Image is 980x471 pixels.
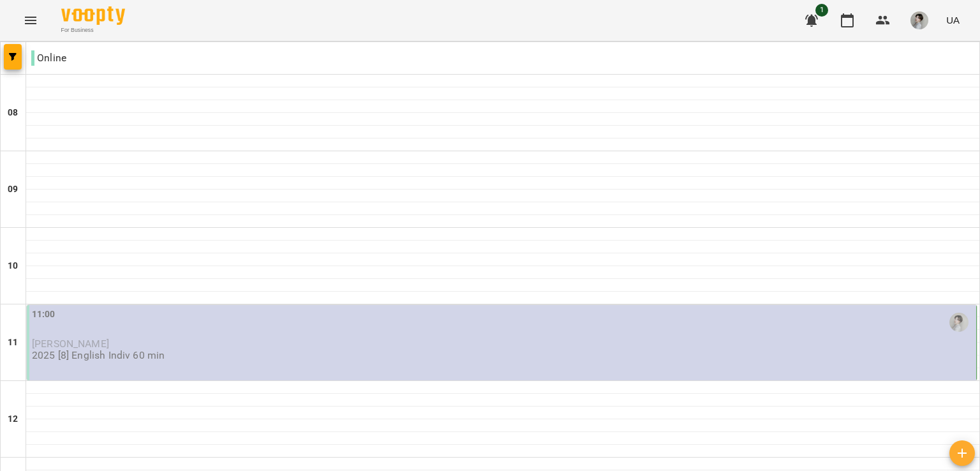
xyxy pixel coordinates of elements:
[8,106,18,120] h6: 08
[946,13,960,27] span: UA
[815,4,828,17] span: 1
[61,26,125,34] span: For Business
[32,350,165,361] p: 2025 [8] English Indiv 60 min
[8,336,18,350] h6: 11
[8,259,18,273] h6: 10
[910,11,928,29] img: 7bb04a996efd70e8edfe3a709af05c4b.jpg
[15,5,46,36] button: Menu
[8,412,18,426] h6: 12
[941,8,965,32] button: UA
[32,338,109,350] span: [PERSON_NAME]
[31,50,66,66] p: Online
[949,440,975,466] button: Створити урок
[32,308,56,322] label: 11:00
[949,313,969,332] img: Коваленко Тетяна (а)
[8,183,18,197] h6: 09
[61,6,125,25] img: Voopty Logo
